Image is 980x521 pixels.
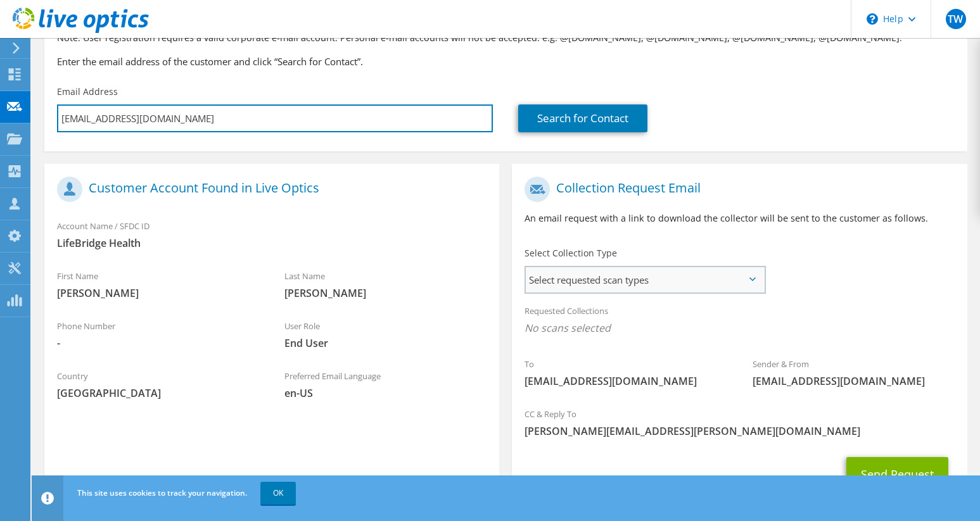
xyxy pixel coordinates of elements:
[57,177,480,202] h1: Customer Account Found in Live Optics
[525,177,948,202] h1: Collection Request Email
[272,313,499,356] div: User Role
[77,487,247,498] span: This site uses cookies to track your navigation.
[272,263,499,306] div: Last Name
[753,374,955,388] span: [EMAIL_ADDRESS][DOMAIN_NAME]
[57,286,259,300] span: [PERSON_NAME]
[846,457,948,491] button: Send Request
[57,386,259,400] span: [GEOGRAPHIC_DATA]
[512,298,967,344] div: Requested Collections
[44,263,272,306] div: First Name
[518,104,647,132] a: Search for Contact
[44,213,499,256] div: Account Name / SFDC ID
[284,336,487,350] span: End User
[525,211,954,225] p: An email request with a link to download the collector will be sent to the customer as follows.
[57,336,259,350] span: -
[525,321,954,335] span: No scans selected
[284,286,487,300] span: [PERSON_NAME]
[740,351,967,394] div: Sender & From
[44,313,272,356] div: Phone Number
[526,267,763,292] span: Select requested scan types
[867,13,878,25] svg: \n
[525,424,954,438] span: [PERSON_NAME][EMAIL_ADDRESS][PERSON_NAME][DOMAIN_NAME]
[284,386,487,400] span: en-US
[512,401,967,444] div: CC & Reply To
[272,363,499,406] div: Preferred Email Language
[57,54,955,68] h3: Enter the email address of the customer and click “Search for Contact”.
[57,85,118,98] label: Email Address
[525,247,617,260] label: Select Collection Type
[946,9,966,29] span: TW
[512,351,739,394] div: To
[44,363,272,406] div: Country
[260,482,296,505] a: OK
[525,374,727,388] span: [EMAIL_ADDRESS][DOMAIN_NAME]
[57,236,487,250] span: LifeBridge Health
